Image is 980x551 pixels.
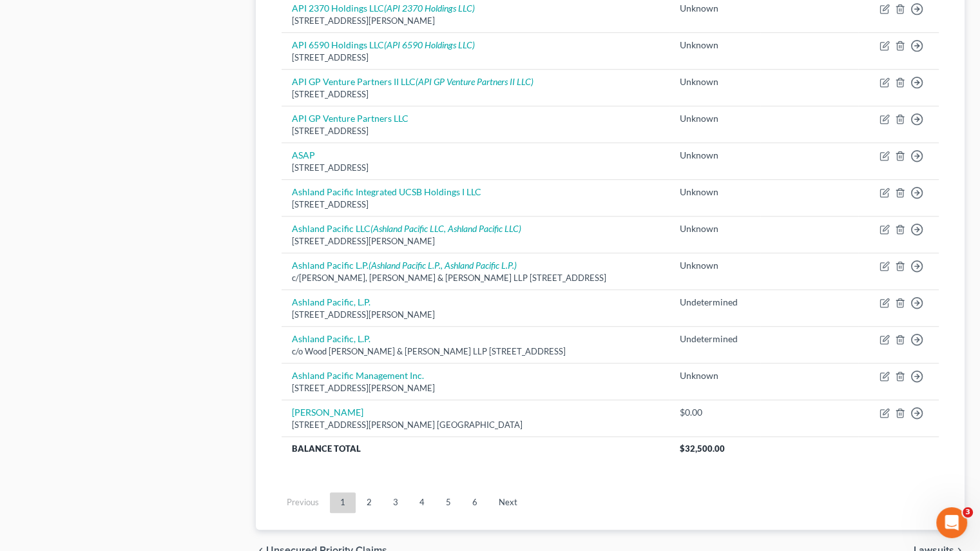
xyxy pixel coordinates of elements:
[292,150,315,160] a: ASAP
[356,492,382,513] a: 2
[679,443,724,454] span: $32,500.00
[292,223,521,234] a: Ashland Pacific LLC(Ashland Pacific LLC, Ashland Pacific LLC)
[679,39,749,52] div: Unknown
[384,3,475,14] i: (API 2370 Holdings LLC)
[679,2,749,15] div: Unknown
[679,259,749,272] div: Unknown
[436,492,461,513] a: 5
[679,186,749,198] div: Unknown
[679,222,749,235] div: Unknown
[292,419,658,431] div: [STREET_ADDRESS][PERSON_NAME] [GEOGRAPHIC_DATA]
[292,3,475,14] a: API 2370 Holdings LLC(API 2370 Holdings LLC)
[292,370,424,381] a: Ashland Pacific Management Inc.
[292,382,658,394] div: [STREET_ADDRESS][PERSON_NAME]
[292,162,658,174] div: [STREET_ADDRESS]
[292,333,370,344] a: Ashland Pacific, L.P.
[383,492,408,513] a: 3
[330,492,356,513] a: 1
[384,39,475,50] i: (API 6590 Holdings LLC)
[292,125,658,137] div: [STREET_ADDRESS]
[679,149,749,162] div: Unknown
[679,75,749,88] div: Unknown
[409,492,435,513] a: 4
[488,492,528,513] a: Next
[292,186,481,197] a: Ashland Pacific Integrated UCSB Holdings I LLC
[292,39,475,50] a: API 6590 Holdings LLC(API 6590 Holdings LLC)
[292,309,658,321] div: [STREET_ADDRESS][PERSON_NAME]
[292,260,517,271] a: Ashland Pacific L.P.(Ashland Pacific L.P., Ashland Pacific L.P.)
[292,345,658,358] div: c/o Wood [PERSON_NAME] & [PERSON_NAME] LLP [STREET_ADDRESS]
[292,52,658,64] div: [STREET_ADDRESS]
[292,198,658,211] div: [STREET_ADDRESS]
[282,436,669,459] th: Balance Total
[679,296,749,309] div: Undetermined
[679,369,749,382] div: Unknown
[679,333,749,345] div: Undetermined
[936,507,967,538] iframe: Intercom live chat
[292,76,533,87] a: API GP Venture Partners II LLC(API GP Venture Partners II LLC)
[292,15,658,27] div: [STREET_ADDRESS][PERSON_NAME]
[292,235,658,247] div: [STREET_ADDRESS][PERSON_NAME]
[292,113,408,124] a: API GP Venture Partners LLC
[369,260,517,271] i: (Ashland Pacific L.P., Ashland Pacific L.P.)
[416,76,533,87] i: (API GP Venture Partners II LLC)
[370,223,521,234] i: (Ashland Pacific LLC, Ashland Pacific LLC)
[679,112,749,125] div: Unknown
[292,296,370,307] a: Ashland Pacific, L.P.
[462,492,488,513] a: 6
[679,406,749,419] div: $0.00
[292,407,363,418] a: [PERSON_NAME]
[292,88,658,101] div: [STREET_ADDRESS]
[963,507,973,517] span: 3
[292,272,658,284] div: c/[PERSON_NAME], [PERSON_NAME] & [PERSON_NAME] LLP [STREET_ADDRESS]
